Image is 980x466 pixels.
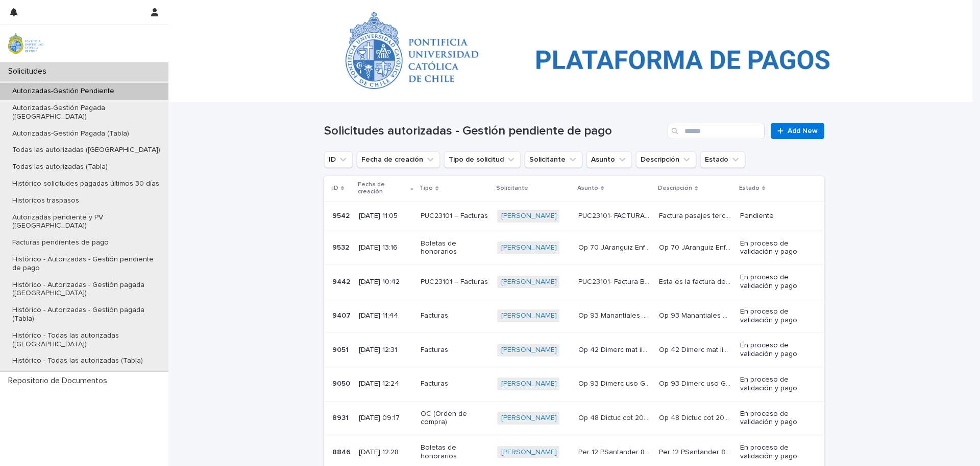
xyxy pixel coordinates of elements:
p: Asunto [577,183,598,194]
p: Op 42 Dimerc mat iie oc 7164835 junio [659,344,733,354]
p: Autorizadas-Gestión Pendiente [4,87,122,96]
tr: 90519051 [DATE] 12:31Facturas[PERSON_NAME] Op 42 Dimerc mat iie junioOp 42 Dimerc mat iie junio O... [324,333,824,367]
p: Op 48 Dictuc cot 202504028 [578,412,653,423]
p: Facturas [421,346,489,354]
p: OC (Orden de compra) [421,410,489,427]
button: Descripción [636,151,696,168]
p: En proceso de validación y pago [740,341,808,359]
tr: 95329532 [DATE] 13:16Boletas de honorarios[PERSON_NAME] Op 70 JAranguiz Enfermera CRE BHE [DATE]O... [324,231,824,265]
p: 9442 [332,276,352,286]
a: [PERSON_NAME] [501,278,557,286]
p: Histórico - Autorizadas - Gestión pendiente de pago [4,255,168,273]
p: [DATE] 09:17 [359,414,412,423]
p: 8846 [332,446,353,457]
p: Boletas de honorarios [421,443,489,461]
p: Factura pasajes tercer taller Programa de Desarrollo Académico Transdisciplinario [659,210,733,220]
tr: 90509050 [DATE] 12:24Facturas[PERSON_NAME] Op 93 Dimerc uso Gral mayoOp 93 Dimerc uso Gral mayo O... [324,367,824,401]
img: iqsleoUpQLaG7yz5l0jK [8,33,43,54]
p: Op 93 Manantiales 6 Agua agosto [659,309,733,320]
p: Autorizadas-Gestión Pendiente [372,3,478,14]
p: Autorizadas-Gestión Pagada (Tabla) [4,129,137,138]
p: Histórico - Todas las autorizadas (Tabla) [4,357,151,365]
p: [DATE] 12:28 [359,448,412,457]
p: Op 48 Dictuc cot 202504028 Junio [659,412,733,423]
p: [DATE] 10:42 [359,278,412,286]
a: [PERSON_NAME] [501,243,557,252]
p: Todas las autorizadas (Tabla) [4,163,116,171]
p: ID [332,183,338,194]
p: Pendiente [740,212,808,220]
button: Tipo de solicitud [444,151,521,168]
p: PUC23101 – Facturas [421,212,489,220]
p: Facturas pendientes de pago [4,238,117,247]
tr: 94429442 [DATE] 10:42PUC23101 – Facturas[PERSON_NAME] PUC23101- Factura Baterías estación [GEOGRA... [324,265,824,299]
p: Facturas [421,312,489,320]
button: Asunto [586,151,632,168]
p: Tipo [420,183,433,194]
a: Solicitudes [324,2,361,14]
p: [DATE] 12:31 [359,346,412,354]
tr: 89318931 [DATE] 09:17OC (Orden de compra)[PERSON_NAME] Op 48 Dictuc cot 202504028Op 48 Dictuc cot... [324,401,824,435]
p: Op 93 Dimerc uso Gral mayo [659,378,733,388]
span: Add New [788,127,818,135]
p: Autorizadas pendiente y PV ([GEOGRAPHIC_DATA]) [4,213,168,231]
a: [PERSON_NAME] [501,212,557,220]
a: [PERSON_NAME] [501,312,557,320]
p: [DATE] 11:44 [359,312,412,320]
p: Todas las autorizadas ([GEOGRAPHIC_DATA]) [4,146,168,154]
a: Add New [771,123,824,139]
p: Op 70 JAranguiz Enfermera CRE BHE 27 Agosto [578,241,653,252]
p: 9050 [332,378,352,388]
p: En proceso de validación y pago [740,443,808,461]
p: Boletas de honorarios [421,239,489,257]
p: Histórico - Todas las autorizadas ([GEOGRAPHIC_DATA]) [4,331,168,349]
p: 8931 [332,412,351,423]
p: 9407 [332,309,353,320]
button: Fecha de creación [357,151,440,168]
p: Descripción [658,183,692,194]
p: 9532 [332,241,351,252]
tr: 95429542 [DATE] 11:05PUC23101 – Facturas[PERSON_NAME] PUC23101- FACTURA- Pasajes Tercer Taller Pr... [324,201,824,231]
p: PUC23101- FACTURA- Pasajes Tercer Taller Programa de Desarrollo Académico Transdisciplinario [578,210,653,220]
p: 9051 [332,344,351,354]
button: ID [324,151,353,168]
p: Historicos traspasos [4,196,87,205]
p: Histórico - Autorizadas - Gestión pagada ([GEOGRAPHIC_DATA]) [4,281,168,298]
p: Op 93 Manantiales Agua agosto (convenio) [578,309,653,320]
p: Op 93 Dimerc uso Gral mayo [578,378,653,388]
p: Facturas [421,380,489,388]
p: En proceso de validación y pago [740,273,808,291]
p: 9542 [332,210,352,220]
p: [DATE] 11:05 [359,212,412,220]
a: [PERSON_NAME] [501,414,557,423]
p: Op 42 Dimerc mat iie junio [578,344,653,354]
p: En proceso de validación y pago [740,307,808,325]
a: [PERSON_NAME] [501,448,557,457]
tr: 94079407 [DATE] 11:44Facturas[PERSON_NAME] Op 93 Manantiales Agua agosto (convenio)Op 93 Manantia... [324,299,824,333]
a: [PERSON_NAME] [501,346,557,354]
input: Search [668,123,765,139]
p: En proceso de validación y pago [740,239,808,257]
p: Estado [739,183,759,194]
p: Solicitante [496,183,528,194]
a: [PERSON_NAME] [501,380,557,388]
p: PUC23101 – Facturas [421,278,489,286]
p: Repositorio de Documentos [4,376,115,386]
p: Autorizadas-Gestión Pagada ([GEOGRAPHIC_DATA]) [4,104,168,121]
p: Solicitudes [4,66,55,76]
p: PUC23101- Factura Baterías estación Atacama [578,276,653,286]
p: Op 70 JAranguiz Enfermera CRE BHE 27 Agosto [659,241,733,252]
p: En proceso de validación y pago [740,375,808,393]
h1: Solicitudes autorizadas - Gestión pendiente de pago [324,124,664,139]
p: Per 12 PSantander 88 abril [578,446,653,457]
p: Fecha de creación [358,179,408,198]
p: [DATE] 13:16 [359,243,412,252]
button: Estado [700,151,745,168]
p: Per 12 PSantander 88 abril [659,446,733,457]
button: Solicitante [525,151,582,168]
p: Histórico solicitudes pagadas últimos 30 días [4,180,167,188]
p: Esta es la factura de la adquisición de 8 baterías ciclo profundo de 6V y 225Ah destinadas a la r... [659,276,733,286]
p: En proceso de validación y pago [740,410,808,427]
p: [DATE] 12:24 [359,380,412,388]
